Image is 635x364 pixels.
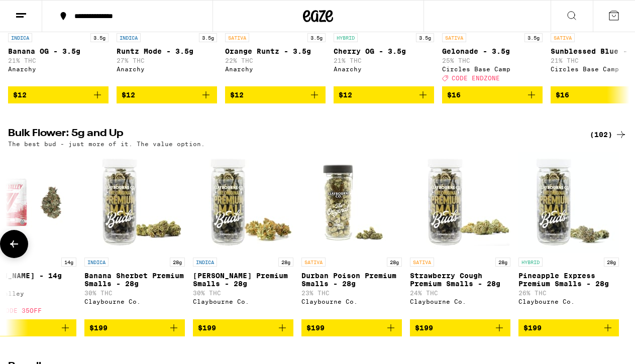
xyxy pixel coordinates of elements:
p: 3.5g [90,33,109,42]
p: Runtz Mode - 3.5g [117,47,217,55]
p: INDICA [117,33,141,42]
img: Claybourne Co. - Strawberry Cough Premium Smalls - 28g [410,152,510,253]
img: Claybourne Co. - King Louis Premium Smalls - 28g [193,152,293,253]
div: Claybourne Co. [193,298,293,305]
a: Open page for Durban Poison Premium Smalls - 28g from Claybourne Co. [301,152,402,319]
div: Anarchy [117,66,217,72]
span: $199 [198,324,216,332]
div: Anarchy [225,66,326,72]
a: Open page for Strawberry Cough Premium Smalls - 28g from Claybourne Co. [410,152,510,319]
span: Hi. Need any help? [6,7,72,15]
p: HYBRID [518,258,543,267]
p: SATIVA [410,258,434,267]
p: SATIVA [442,33,466,42]
p: Banana Sherbet Premium Smalls - 28g [84,272,185,288]
a: (102) [590,129,627,141]
div: Anarchy [334,66,434,72]
p: 3.5g [199,33,217,42]
button: Add to bag [84,319,185,336]
span: $12 [339,91,352,99]
p: Gelonade - 3.5g [442,47,543,55]
div: Anarchy [8,66,109,72]
p: 24% THC [410,290,510,296]
img: Claybourne Co. - Pineapple Express Premium Smalls - 28g [518,152,619,253]
span: $199 [306,324,325,332]
button: Add to bag [8,86,109,103]
p: Cherry OG - 3.5g [334,47,434,55]
p: The best bud - just more of it. The value option. [8,141,205,147]
p: HYBRID [334,33,358,42]
p: Strawberry Cough Premium Smalls - 28g [410,272,510,288]
span: $16 [447,91,461,99]
h2: Bulk Flower: 5g and Up [8,129,578,141]
span: $12 [230,91,244,99]
p: 21% THC [334,57,434,64]
p: 22% THC [225,57,326,64]
button: Add to bag [442,86,543,103]
div: Claybourne Co. [84,298,185,305]
p: Banana OG - 3.5g [8,47,109,55]
p: INDICA [84,258,109,267]
p: Orange Runtz - 3.5g [225,47,326,55]
p: 3.5g [524,33,543,42]
p: Pineapple Express Premium Smalls - 28g [518,272,619,288]
button: Add to bag [518,319,619,336]
a: Open page for Banana Sherbet Premium Smalls - 28g from Claybourne Co. [84,152,185,319]
p: 30% THC [84,290,185,296]
p: INDICA [8,33,32,42]
p: 28g [495,258,510,267]
p: 27% THC [117,57,217,64]
div: Claybourne Co. [301,298,402,305]
p: INDICA [193,258,217,267]
p: SATIVA [551,33,575,42]
p: 14g [61,258,76,267]
div: Circles Base Camp [442,66,543,72]
p: 23% THC [301,290,402,296]
button: Add to bag [193,319,293,336]
button: Add to bag [410,319,510,336]
span: $12 [13,91,27,99]
p: 30% THC [193,290,293,296]
button: Add to bag [117,86,217,103]
p: 28g [387,258,402,267]
p: 21% THC [8,57,109,64]
div: Claybourne Co. [518,298,619,305]
p: [PERSON_NAME] Premium Smalls - 28g [193,272,293,288]
p: 26% THC [518,290,619,296]
img: Claybourne Co. - Banana Sherbet Premium Smalls - 28g [84,152,185,253]
a: Open page for Pineapple Express Premium Smalls - 28g from Claybourne Co. [518,152,619,319]
p: 25% THC [442,57,543,64]
span: $199 [415,324,433,332]
button: Add to bag [334,86,434,103]
span: $16 [556,91,569,99]
p: 3.5g [307,33,326,42]
span: $12 [122,91,135,99]
p: 28g [604,258,619,267]
div: Claybourne Co. [410,298,510,305]
p: SATIVA [301,258,326,267]
span: CODE ENDZONE [452,75,500,81]
p: 28g [278,258,293,267]
p: 3.5g [416,33,434,42]
img: Claybourne Co. - Durban Poison Premium Smalls - 28g [301,152,402,253]
p: 28g [170,258,185,267]
button: Add to bag [301,319,402,336]
a: Open page for King Louis Premium Smalls - 28g from Claybourne Co. [193,152,293,319]
span: $199 [89,324,108,332]
button: Add to bag [225,86,326,103]
p: SATIVA [225,33,249,42]
p: Durban Poison Premium Smalls - 28g [301,272,402,288]
span: $199 [523,324,542,332]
